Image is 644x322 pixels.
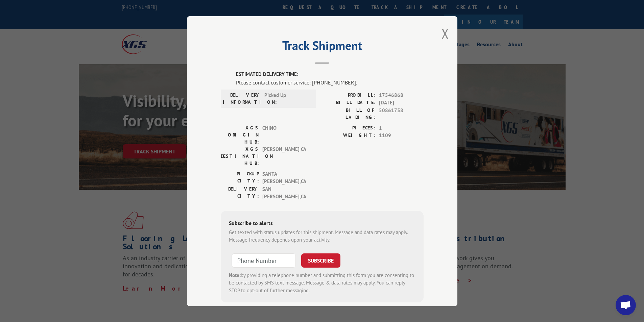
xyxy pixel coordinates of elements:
input: Phone Number [232,253,296,267]
div: Get texted with status updates for this shipment. Message and data rates may apply. Message frequ... [229,228,415,244]
label: DELIVERY CITY: [221,185,259,200]
span: 1109 [379,132,424,140]
span: 1 [379,124,424,132]
div: Open chat [616,295,636,315]
label: XGS DESTINATION HUB: [221,145,259,167]
label: DELIVERY INFORMATION: [223,91,261,105]
button: SUBSCRIBE [301,253,340,267]
div: Please contact customer service: [PHONE_NUMBER]. [236,78,424,86]
span: [PERSON_NAME] CA [262,145,308,167]
label: XGS ORIGIN HUB: [221,124,259,145]
span: SAN [PERSON_NAME] , CA [262,185,308,200]
strong: Note: [229,272,241,278]
button: Close modal [442,25,449,43]
span: SANTA [PERSON_NAME] , CA [262,170,308,185]
label: PICKUP CITY: [221,170,259,185]
span: 50861758 [379,106,424,121]
h2: Track Shipment [221,41,424,54]
div: Subscribe to alerts [229,219,415,228]
label: ESTIMATED DELIVERY TIME: [236,71,424,78]
span: CHINO [262,124,308,145]
label: PIECES: [322,124,376,132]
label: PROBILL: [322,91,376,99]
label: WEIGHT: [322,132,376,140]
span: Picked Up [264,91,310,105]
div: by providing a telephone number and submitting this form you are consenting to be contacted by SM... [229,271,415,294]
label: BILL OF LADING: [322,106,376,121]
label: BILL DATE: [322,99,376,107]
span: [DATE] [379,99,424,107]
span: 17546868 [379,91,424,99]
